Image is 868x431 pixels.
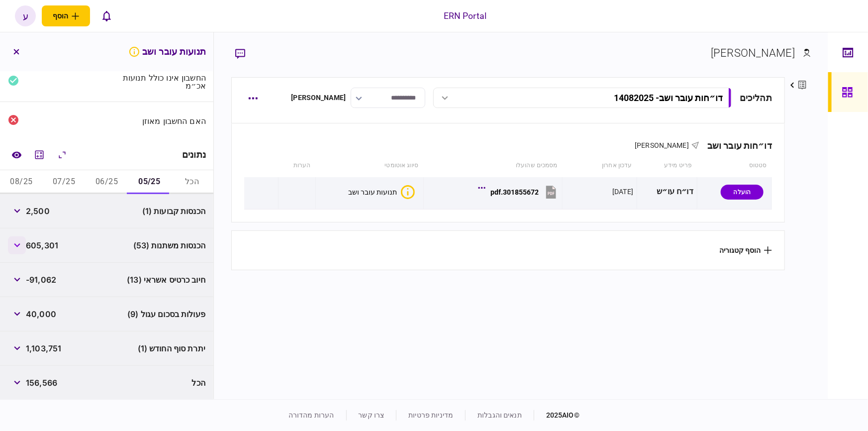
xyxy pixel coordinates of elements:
div: [DATE] [612,187,633,197]
span: 156,566 [26,377,57,389]
span: 1,103,751 [26,342,61,354]
div: ERN Portal [444,9,486,22]
button: דו״חות עובר ושב- 14082025 [433,88,732,108]
div: האם החשבון מאוזן [111,117,206,125]
button: הרחב\כווץ הכל [53,146,71,164]
div: דו״חות עובר ושב [699,140,772,151]
span: חיוב כרטיס אשראי (13) [127,274,205,286]
div: © 2025 AIO [534,410,579,421]
span: -91,062 [26,274,56,286]
span: הכנסות קבועות (1) [142,205,205,217]
th: סטטוס [697,154,772,177]
div: נתונים [182,150,206,160]
button: הכל [171,170,213,194]
div: [PERSON_NAME] [711,45,795,61]
div: [PERSON_NAME] [291,93,346,103]
th: מסמכים שהועלו [423,154,563,177]
th: הערות [279,154,316,177]
div: דו״ח עו״ש [641,181,693,203]
button: 06/25 [86,170,128,194]
div: תנועות עובר ושב [348,188,397,196]
button: פתח תפריט להוספת לקוח [42,5,90,26]
a: תנאים והגבלות [478,411,522,419]
span: [PERSON_NAME] [635,141,689,149]
div: 301855672.pdf [490,188,539,196]
div: תהליכים [740,91,772,105]
span: 40,000 [26,308,56,320]
span: יתרת סוף החודש (1) [138,342,205,354]
button: איכות לא מספקתתנועות עובר ושב [348,185,415,199]
svg: איכות לא מספקת [128,46,140,58]
span: הכנסות משתנות (53) [133,239,205,251]
button: ע [15,5,36,26]
button: הוסף קטגוריה [719,246,772,254]
span: פעולות בסכום עגול (9) [127,308,205,320]
a: השוואה למסמך [7,146,25,164]
button: 05/25 [128,170,171,194]
th: סיווג אוטומטי [315,154,423,177]
button: 07/25 [43,170,86,194]
button: מחשבון [30,146,48,164]
button: פתח רשימת התראות [96,5,117,26]
button: 301855672.pdf [481,181,559,203]
div: איכות לא מספקת [401,185,415,199]
div: דו״חות עובר ושב - 14082025 [614,93,723,103]
a: הערות מהדורה [289,411,334,419]
a: צרו קשר [359,411,385,419]
a: מדיניות פרטיות [408,411,453,419]
th: פריט מידע [637,154,697,177]
span: הכל [192,377,205,389]
div: הועלה [721,185,764,200]
h3: תנועות עובר ושב [128,46,206,58]
span: 2,500 [26,205,50,217]
div: החשבון אינו כולל תנועות אכ״מ [111,74,206,90]
th: עדכון אחרון [563,154,637,177]
span: 605,301 [26,239,58,251]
